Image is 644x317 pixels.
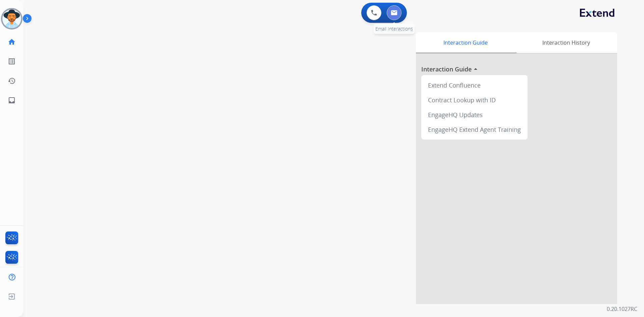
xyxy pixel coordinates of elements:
[424,122,525,137] div: EngageHQ Extend Agent Training
[416,32,515,53] div: Interaction Guide
[375,25,413,32] span: Email Interactions
[515,32,617,53] div: Interaction History
[424,78,525,93] div: Extend Confluence
[8,57,16,65] mat-icon: list_alt
[2,9,21,28] img: avatar
[607,305,637,313] p: 0.20.1027RC
[8,38,16,46] mat-icon: home
[8,77,16,85] mat-icon: history
[424,107,525,122] div: EngageHQ Updates
[424,93,525,107] div: Contract Lookup with ID
[8,96,16,104] mat-icon: inbox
